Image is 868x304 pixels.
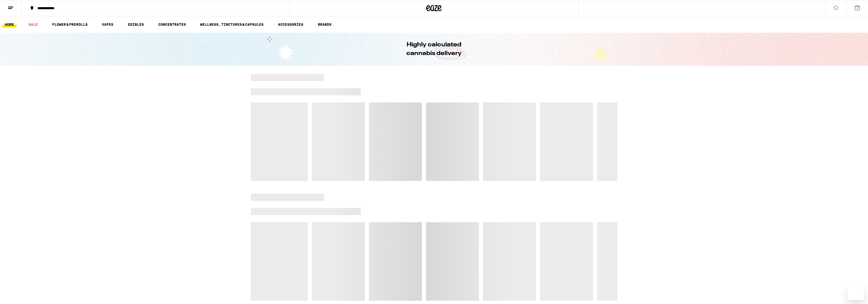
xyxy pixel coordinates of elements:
[392,41,476,58] h1: Highly calculated cannabis delivery
[50,21,90,28] a: FLOWER & PREROLLS
[848,284,864,300] iframe: Button to launch messaging window
[26,21,40,28] a: SALE
[99,21,116,28] a: VAPES
[125,21,146,28] a: EDIBLES
[275,21,306,28] a: ACCESSORIES
[198,21,266,28] a: WELLNESS, TINCTURES & CAPSULES
[2,21,17,28] a: HOME
[315,21,334,28] a: BRANDS
[156,21,188,28] a: CONCENTRATES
